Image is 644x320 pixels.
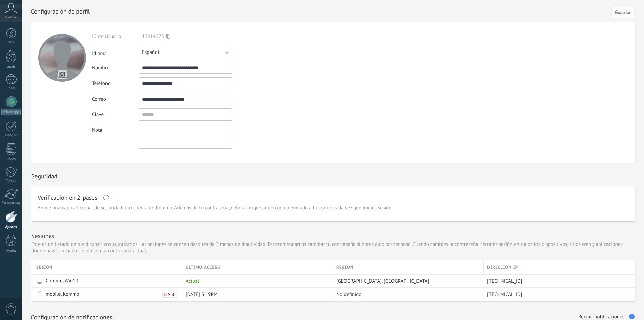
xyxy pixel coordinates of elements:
[142,33,164,40] span: 13414575
[36,260,182,274] div: Sesión
[186,278,199,284] span: Actual
[1,249,21,253] div: Ayuda
[578,314,624,320] h1: Recibir notificaciones
[333,260,483,274] div: Región
[336,278,429,284] span: [GEOGRAPHIC_DATA], [GEOGRAPHIC_DATA]
[46,278,78,284] span: Chrome, Win10
[336,291,361,298] span: No definido
[1,201,21,206] div: Estadísticas
[92,65,139,71] div: Nombre
[142,49,159,56] span: Español
[333,288,480,301] div: No definido
[92,33,139,40] div: ID de Usuario
[1,157,21,162] div: Listas
[38,205,393,211] span: Añade una capa adicional de seguridad a tu cuenta de Kommo. Además de tu contraseña, deberás ingr...
[182,260,333,274] div: último acceso
[1,133,21,138] div: Calendario
[1,40,21,45] div: Panel
[1,109,21,115] div: WhatsApp
[31,172,57,180] h1: Seguridad
[92,111,139,118] div: Clave
[46,291,79,298] span: mobile, Kommo
[31,232,54,240] h1: Sesiones
[92,80,139,87] div: Teléfono
[1,86,21,91] div: Chats
[31,241,635,254] p: Este es un listado de tus dispositivos autorizados. Las sesiones se vencen después de 3 meses de ...
[1,225,21,229] div: Ajustes
[92,96,139,102] div: Correo
[168,292,177,297] span: Salir
[162,291,178,298] button: Salir
[92,48,139,57] div: Idioma
[5,15,17,19] span: Cuenta
[484,260,635,274] div: Dirección IP
[484,275,629,287] div: 152.203.167.19
[333,275,480,287] div: Bogotá, Colombia
[92,124,139,133] div: Nota
[487,278,522,284] span: [TECHNICAL_ID]
[611,5,635,18] button: Guardar
[139,46,232,58] button: Español
[487,291,522,298] span: [TECHNICAL_ID]
[1,65,21,69] div: Leads
[1,179,21,184] div: Correo
[615,10,631,15] span: Guardar
[484,288,629,301] div: 142.0.204.92
[38,195,97,200] h1: Verificación en 2-pasos
[186,291,218,298] span: [DATE] 5:19PM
